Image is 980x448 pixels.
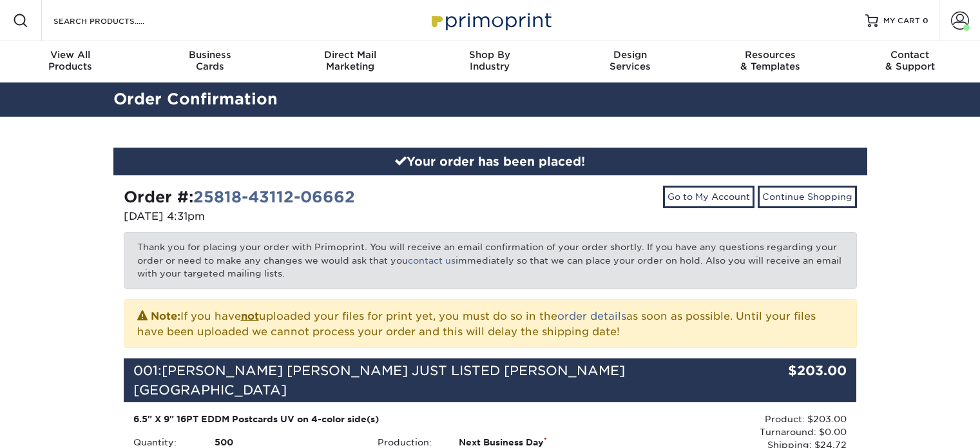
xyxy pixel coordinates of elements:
[420,49,560,61] span: Shop By
[140,49,280,61] span: Business
[133,363,625,398] span: [PERSON_NAME] [PERSON_NAME] JUST LISTED [PERSON_NAME][GEOGRAPHIC_DATA]
[140,41,280,83] a: BusinessCards
[124,188,355,206] strong: Order #:
[151,310,180,322] strong: Note:
[280,41,420,83] a: Direct MailMarketing
[560,49,700,72] div: Services
[700,49,840,61] span: Resources
[840,41,980,83] a: Contact& Support
[52,13,178,28] input: SEARCH PRODUCTS.....
[420,49,560,72] div: Industry
[280,49,420,61] span: Direct Mail
[420,41,560,83] a: Shop ByIndustry
[280,49,420,72] div: Marketing
[241,310,259,322] b: not
[193,188,355,206] a: 25818-43112-06662
[113,148,867,176] div: Your order has been placed!
[560,49,700,61] span: Design
[840,49,980,61] span: Contact
[124,358,735,402] div: 001:
[560,41,700,83] a: DesignServices
[124,209,481,224] p: [DATE] 4:31pm
[923,16,928,25] span: 0
[104,88,877,112] h2: Order Confirmation
[663,186,754,208] a: Go to My Account
[408,255,456,266] a: contact us
[557,310,626,322] a: order details
[735,358,857,402] div: $203.00
[758,186,857,208] a: Continue Shopping
[700,41,840,83] a: Resources& Templates
[883,15,920,26] span: MY CART
[140,49,280,72] div: Cards
[133,413,603,425] div: 6.5" X 9" 16PT EDDM Postcards UV on 4-color side(s)
[426,6,555,34] img: Primoprint
[124,232,857,288] p: Thank you for placing your order with Primoprint. You will receive an email confirmation of your ...
[840,49,980,72] div: & Support
[700,49,840,72] div: & Templates
[137,307,843,340] p: If you have uploaded your files for print yet, you must do so in the as soon as possible. Until y...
